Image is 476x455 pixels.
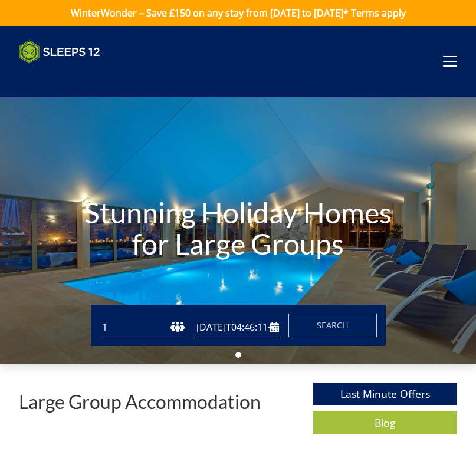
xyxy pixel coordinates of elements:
[317,319,349,331] span: Search
[313,383,457,405] a: Last Minute Offers
[313,411,457,434] a: Blog
[19,391,261,412] p: Large Group Accommodation
[194,318,279,337] input: Arrival Date
[288,314,377,337] button: Search
[13,71,137,81] iframe: Customer reviews powered by Trustpilot
[71,173,405,283] h1: Stunning Holiday Homes for Large Groups
[19,40,100,64] img: Sleeps 12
